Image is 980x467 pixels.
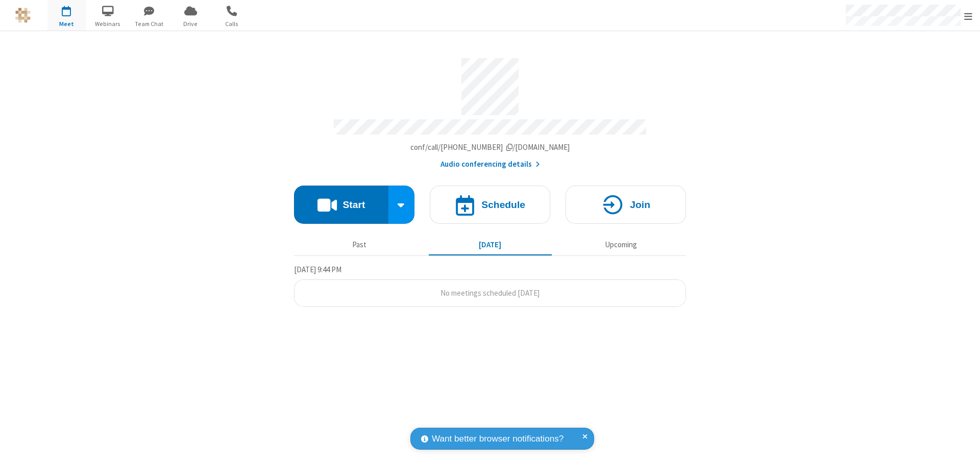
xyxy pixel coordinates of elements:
[47,19,86,29] span: Meet
[481,200,525,210] h4: Schedule
[89,19,127,29] span: Webinars
[294,265,341,274] span: [DATE] 9:44 PM
[432,432,563,446] span: Want better browser notifications?
[430,186,550,224] button: Schedule
[440,159,540,170] button: Audio conferencing details
[342,200,365,210] h4: Start
[388,186,415,224] div: Start conference options
[294,264,686,307] section: Today's Meetings
[410,142,570,152] span: Copy my meeting room link
[566,186,686,224] button: Join
[440,288,540,298] span: No meetings scheduled [DATE]
[171,19,210,29] span: Drive
[294,186,388,224] button: Start
[213,19,251,29] span: Calls
[410,142,570,153] button: Copy my meeting room linkCopy my meeting room link
[130,19,168,29] span: Team Chat
[294,50,686,170] section: Account details
[298,235,421,254] button: Past
[15,8,31,23] img: QA Selenium DO NOT DELETE OR CHANGE
[559,235,682,254] button: Upcoming
[630,200,650,210] h4: Join
[429,235,552,254] button: [DATE]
